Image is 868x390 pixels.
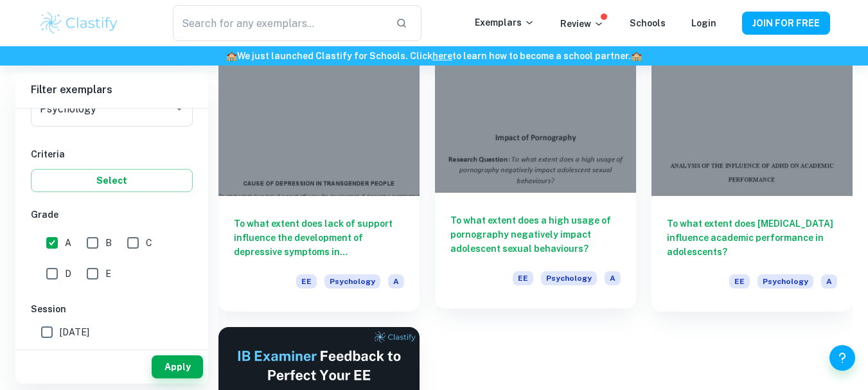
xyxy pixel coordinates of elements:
span: [DATE] [60,325,89,339]
h6: Criteria [31,147,193,161]
h6: To what extent does lack of support influence the development of depressive symptoms in [DEMOGRAP... [234,217,404,259]
p: Review [560,17,604,31]
a: To what extent does a high usage of pornography negatively impact adolescent sexual behaviours?EE... [435,46,636,312]
h6: We just launched Clastify for Schools. Click to learn how to become a school partner. [3,49,865,63]
h6: To what extent does [MEDICAL_DATA] influence academic performance in adolescents? [667,217,837,259]
span: C [146,236,152,250]
button: Select [31,169,193,192]
a: Schools [630,18,666,28]
h6: Grade [31,208,193,222]
a: To what extent does [MEDICAL_DATA] influence academic performance in adolescents?EEPsychologyA [651,46,853,312]
h6: To what extent does a high usage of pornography negatively impact adolescent sexual behaviours? [450,213,621,256]
span: A [821,274,837,288]
span: B [105,236,112,250]
a: To what extent does lack of support influence the development of depressive symptoms in [DEMOGRAP... [218,46,420,312]
span: Psychology [757,274,813,288]
span: EE [729,274,750,288]
h6: Session [31,302,193,316]
button: Apply [152,355,203,378]
span: EE [296,274,317,288]
span: 🏫 [631,51,642,61]
a: Login [691,18,716,28]
span: E [105,267,111,281]
span: A [388,274,404,288]
button: Help and Feedback [829,345,855,371]
span: D [65,267,71,281]
span: Psychology [541,271,597,285]
span: EE [513,271,533,285]
span: Psychology [324,274,380,288]
p: Exemplars [475,15,535,30]
button: JOIN FOR FREE [742,12,830,35]
a: here [432,51,452,61]
input: Search for any exemplars... [173,5,385,41]
span: A [605,271,621,285]
img: Clastify logo [39,10,120,36]
button: Open [170,100,188,118]
span: A [65,236,71,250]
span: 🏫 [226,51,237,61]
h6: Filter exemplars [15,72,208,108]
